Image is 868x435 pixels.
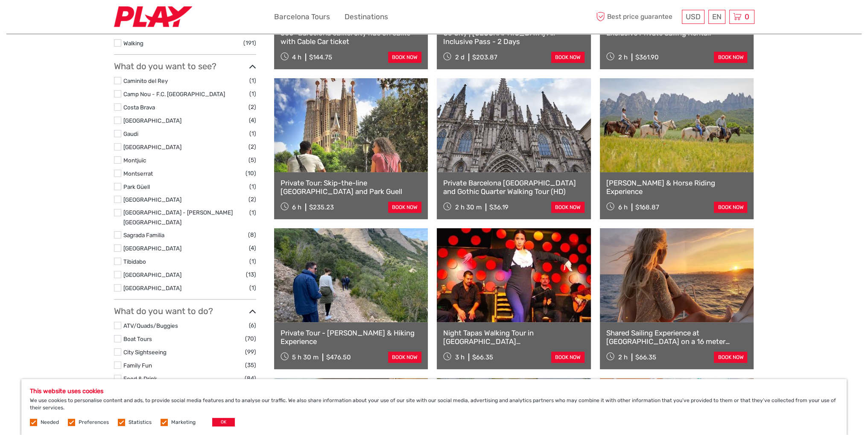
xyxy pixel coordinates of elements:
[123,335,152,342] a: Boat Tours
[606,179,748,196] a: [PERSON_NAME] & Horse Riding Experience
[281,329,422,346] a: Private Tour - [PERSON_NAME] & Hiking Experience
[635,203,659,211] div: $168.87
[455,353,465,361] span: 3 h
[30,388,838,395] h5: This website uses cookies
[123,196,181,203] a: [GEOGRAPHIC_DATA]
[248,155,256,165] span: (5)
[388,52,421,63] a: book now
[472,53,497,61] div: $203.87
[455,53,465,61] span: 2 d
[248,142,256,152] span: (2)
[708,10,725,24] div: EN
[249,115,256,125] span: (4)
[309,203,334,211] div: $235.23
[443,29,585,46] a: Go City | [GEOGRAPHIC_DATA] All-Inclusive Pass - 2 Days
[123,183,150,190] a: Park Güell
[345,11,388,23] a: Destinations
[123,77,168,84] a: Caminito del Rey
[123,285,181,291] a: [GEOGRAPHIC_DATA]
[388,352,421,363] a: book now
[248,102,256,112] span: (2)
[249,182,256,191] span: (1)
[249,208,256,217] span: (1)
[123,209,233,226] a: [GEOGRAPHIC_DATA] - [PERSON_NAME][GEOGRAPHIC_DATA]
[455,203,482,211] span: 2 h 30 m
[246,270,256,279] span: (13)
[245,347,256,357] span: (99)
[249,320,256,330] span: (6)
[309,53,332,61] div: $144.75
[123,349,167,356] a: City Sightseeing
[292,53,301,61] span: 4 h
[551,52,585,63] a: book now
[114,6,192,27] img: 2467-7e1744d7-2434-4362-8842-68c566c31c52_logo_small.jpg
[123,144,181,150] a: [GEOGRAPHIC_DATA]
[212,418,235,426] button: OK
[714,352,747,363] a: book now
[123,322,178,329] a: ATV/Quads/Buggies
[243,38,256,48] span: (191)
[21,379,847,435] div: We use cookies to personalise content and ads, to provide social media features and to analyse ou...
[443,179,585,196] a: Private Barcelona [GEOGRAPHIC_DATA] and Gothic Quarter Walking Tour (HD)
[123,245,181,252] a: [GEOGRAPHIC_DATA]
[248,194,256,204] span: (2)
[618,353,628,361] span: 2 h
[472,353,493,361] div: $66.35
[388,202,421,213] a: book now
[281,179,422,196] a: Private Tour: Skip-the-line [GEOGRAPHIC_DATA] and Park Guell
[281,29,422,46] a: 360º Barcelona eBike: city ride on eBike with Cable Car ticket
[123,91,225,97] a: Camp Nou - F.C. [GEOGRAPHIC_DATA]
[606,329,748,346] a: Shared Sailing Experience at [GEOGRAPHIC_DATA] on a 16 meter Luxury Sailboat.
[743,12,751,21] span: 0
[98,13,108,24] button: Open LiveChat chat widget
[245,334,256,344] span: (70)
[594,10,680,24] span: Best price guarantee
[114,61,256,71] h3: What do you want to see?
[12,15,96,22] p: We're away right now. Please check back later!
[123,232,164,238] a: Sagrada Familia
[245,373,256,383] span: (84)
[123,362,152,369] a: Family Fun
[443,329,585,346] a: Night Tapas Walking Tour in [GEOGRAPHIC_DATA] [GEOGRAPHIC_DATA] and Flamenco Show with Small Grou...
[171,419,196,426] label: Marketing
[551,202,585,213] a: book now
[489,203,509,211] div: $36.19
[292,353,319,361] span: 5 h 30 m
[245,360,256,370] span: (35)
[635,353,656,361] div: $66.35
[248,230,256,240] span: (8)
[635,53,659,61] div: $361.90
[292,203,301,211] span: 6 h
[714,202,747,213] a: book now
[274,11,330,23] a: Barcelona Tours
[249,76,256,85] span: (1)
[249,256,256,266] span: (1)
[249,89,256,99] span: (1)
[123,40,143,47] a: Walking
[129,419,152,426] label: Statistics
[123,258,146,265] a: Tibidabo
[123,170,153,177] a: Montserrat
[123,157,146,164] a: Montjuïc
[618,203,628,211] span: 6 h
[618,53,628,61] span: 2 h
[326,353,351,361] div: $476.50
[123,130,138,137] a: Gaudi
[79,419,109,426] label: Preferences
[41,419,59,426] label: Needed
[114,306,256,316] h3: What do you want to do?
[686,12,701,21] span: USD
[249,243,256,253] span: (4)
[123,375,157,382] a: Food & Drink
[123,271,181,278] a: [GEOGRAPHIC_DATA]
[123,117,181,124] a: [GEOGRAPHIC_DATA]
[714,52,747,63] a: book now
[245,168,256,178] span: (10)
[249,283,256,293] span: (1)
[249,129,256,138] span: (1)
[551,352,585,363] a: book now
[123,104,155,111] a: Costa Brava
